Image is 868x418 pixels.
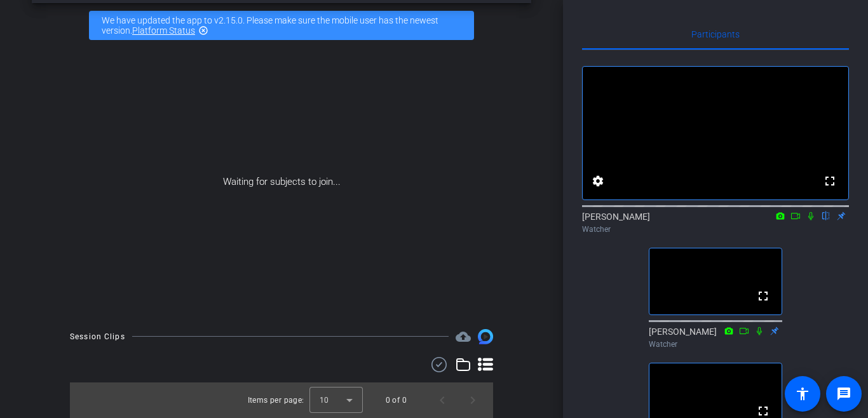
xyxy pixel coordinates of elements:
[649,339,782,350] div: Watcher
[456,329,471,344] mat-icon: cloud_upload
[590,173,606,189] mat-icon: settings
[132,25,195,36] a: Platform Status
[89,11,474,40] div: We have updated the app to v2.15.0. Please make sure the mobile user has the newest version.
[818,210,834,221] mat-icon: flip
[456,329,471,344] span: Destinations for your clips
[795,386,810,401] mat-icon: accessibility
[836,386,851,401] mat-icon: message
[70,330,125,343] div: Session Clips
[582,210,849,235] div: [PERSON_NAME]
[478,329,493,344] img: Session clips
[822,173,837,189] mat-icon: fullscreen
[649,325,782,350] div: [PERSON_NAME]
[582,224,849,235] div: Watcher
[198,25,208,36] mat-icon: highlight_off
[691,30,740,39] span: Participants
[386,394,407,407] div: 0 of 0
[427,385,458,415] button: Previous page
[32,48,531,316] div: Waiting for subjects to join...
[458,385,488,415] button: Next page
[248,394,304,407] div: Items per page:
[756,288,771,304] mat-icon: fullscreen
